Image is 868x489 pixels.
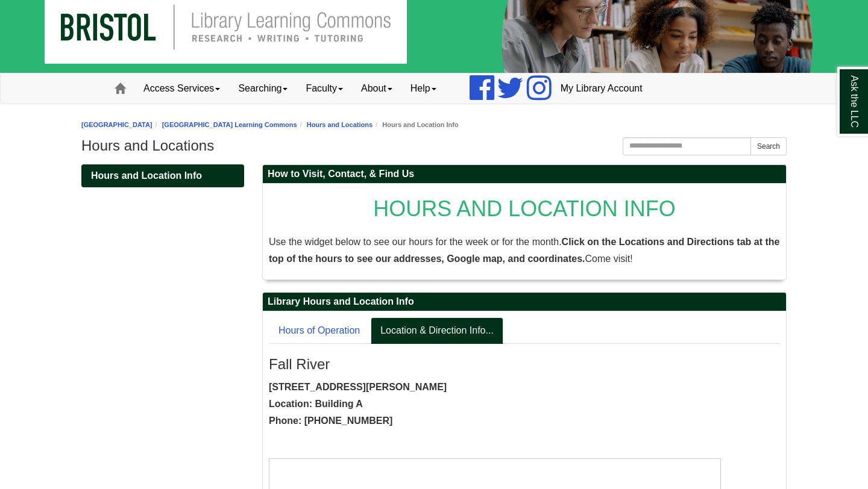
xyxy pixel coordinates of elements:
[81,164,244,187] div: Guide Pages
[269,356,780,373] h3: Fall River
[297,73,352,104] a: Faculty
[269,237,779,264] span: Use the widget below to see our hours for the week or for the month. Come visit!
[269,237,779,264] strong: Click on the Locations and Directions tab at the top of the hours to see our addresses, Google ma...
[263,293,786,311] h2: Library Hours and Location Info
[91,170,202,181] span: Hours and Location Info
[162,121,297,128] a: [GEOGRAPHIC_DATA] Learning Commons
[371,317,503,344] a: Location & Direction Info...
[81,137,787,154] h1: Hours and Locations
[81,164,244,187] a: Hours and Location Info
[81,119,787,131] nav: breadcrumb
[307,121,373,128] a: Hours and Locations
[750,137,787,155] button: Search
[269,317,370,344] a: Hours of Operation
[81,121,153,128] a: [GEOGRAPHIC_DATA]
[401,73,445,104] a: Help
[269,382,447,426] strong: [STREET_ADDRESS][PERSON_NAME] Location: Building A Phone: [PHONE_NUMBER]
[373,119,459,131] li: Hours and Location Info
[373,196,675,221] span: HOURS AND LOCATION INFO
[352,73,401,104] a: About
[552,73,652,104] a: My Library Account
[229,73,297,104] a: Searching
[134,73,229,104] a: Access Services
[263,165,786,184] h2: How to Visit, Contact, & Find Us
